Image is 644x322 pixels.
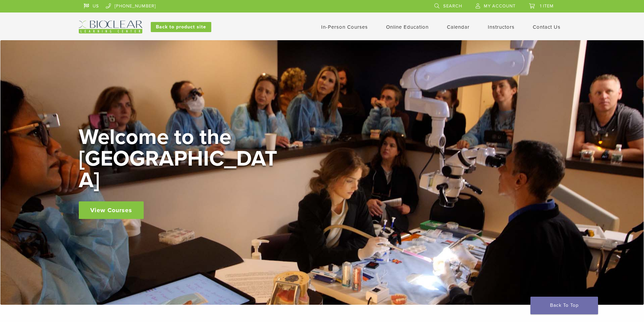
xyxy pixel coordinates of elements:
[443,3,462,9] span: Search
[79,201,144,219] a: View Courses
[540,3,554,9] span: 1 item
[79,126,282,191] h2: Welcome to the [GEOGRAPHIC_DATA]
[321,24,368,30] a: In-Person Courses
[533,24,560,30] a: Contact Us
[386,24,429,30] a: Online Education
[447,24,470,30] a: Calendar
[79,21,142,33] img: Bioclear
[151,22,211,32] a: Back to product site
[484,3,516,9] span: My Account
[530,297,598,314] a: Back To Top
[488,24,515,30] a: Instructors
